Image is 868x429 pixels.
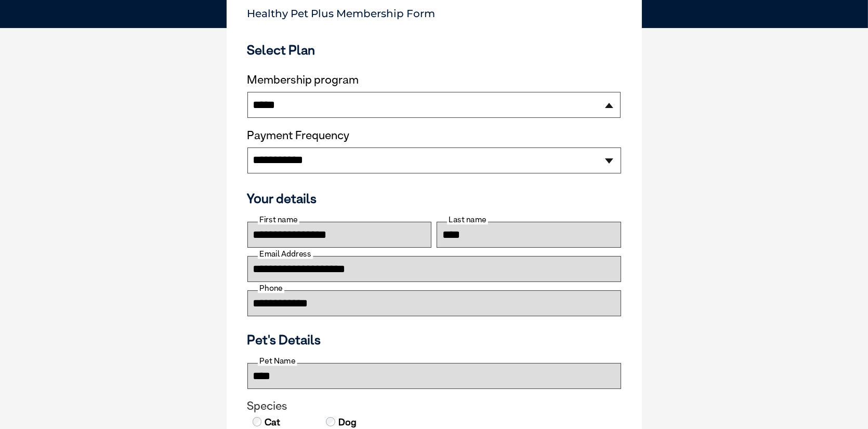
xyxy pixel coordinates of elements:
[447,215,488,224] label: Last name
[247,129,350,142] label: Payment Frequency
[258,215,299,224] label: First name
[247,399,621,413] legend: Species
[247,191,621,206] h3: Your details
[247,73,621,87] label: Membership program
[247,3,621,20] p: Healthy Pet Plus Membership Form
[258,249,313,259] label: Email Address
[258,284,284,293] label: Phone
[247,42,621,58] h3: Select Plan
[243,332,625,347] h3: Pet's Details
